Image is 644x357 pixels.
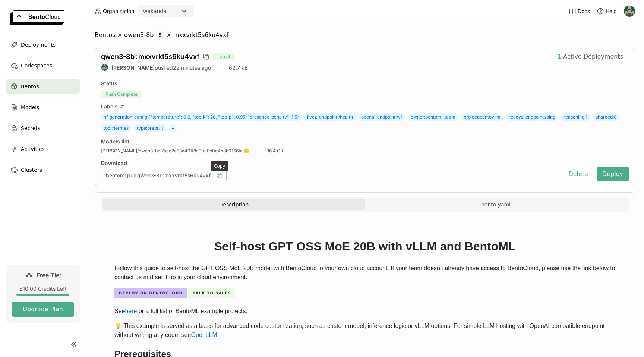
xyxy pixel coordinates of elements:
[124,31,164,39] div: qwen3-8b5
[6,265,80,323] a: Free Tier$10.00 Credits LeftUpgrade Plan
[101,160,560,167] div: Download
[211,161,228,171] div: Copy
[21,40,56,49] span: Deployments
[114,322,615,339] p: 💡 This example is served as a basis for advanced code customization, such as custom model, infere...
[101,53,199,60] span: qwen3-8b mxxvrkt5s6ku4vxf
[21,82,39,91] span: Bentos
[155,31,164,39] span: 5
[101,124,131,132] span: tool : hermes
[101,64,108,71] img: Titus Lim
[173,31,228,39] span: mxxvrkt5s6ku4vxf
[134,124,166,132] span: type : prebuilt
[461,113,503,121] span: project : bentovllm
[304,113,356,121] span: livez_endpoint : /health
[624,6,635,17] img: Titus Lim
[135,53,138,60] span: :
[10,10,64,25] img: logo
[173,64,211,71] span: 22 minutes ago
[191,332,217,338] a: OpenLLM
[6,121,80,136] a: Secrets
[6,142,80,157] a: Activities
[103,8,134,15] span: Organization
[21,61,52,70] span: Codespaces
[114,239,615,258] h1: Self-host GPT OSS MoE 20B with vLLM and BentoML
[6,79,80,94] a: Bentos
[101,80,629,87] div: Status
[359,113,405,121] span: openai_endpoint : /v1
[267,148,283,154] span: 16.4 GB
[101,170,227,181] div: bentoml pull qwen3-8b:mxxvrkt5s6ku4vxf
[12,285,74,292] div: $10.00 Credits Left
[125,308,137,314] a: here
[101,138,129,145] div: Models list
[37,271,61,279] span: Free Tier
[506,113,558,121] span: readyz_endpoint : /ping
[188,288,235,298] img: Talk to sales
[606,8,617,15] span: Help
[114,264,615,282] p: Follow this guide to self-host the GPT OSS MoE 20B model with BentoCloud in your own cloud accoun...
[229,64,248,71] span: 62.7 kB
[21,165,42,174] span: Clusters
[164,31,173,39] span: >
[557,53,561,60] strong: 1
[111,64,155,71] strong: [PERSON_NAME]
[143,7,167,15] div: wakanda
[6,37,80,52] a: Deployments
[114,307,615,316] p: See for a full list of BentoML example projects.
[552,49,629,64] button: 1Active Deployments
[12,302,74,317] button: Upgrade Plan
[115,31,124,39] span: >
[103,199,365,210] button: Description
[169,124,177,132] span: +
[101,148,283,154] a: [PERSON_NAME]/qwen3-8b:7ace2c33a40ff8e90a8b0c4b8b0166fchuggingface16.4 GB
[561,113,590,121] span: reasoning : 1
[365,199,627,210] button: bento.yaml
[6,100,80,115] a: Models
[569,7,590,15] a: Docs
[101,103,629,110] div: Labels
[597,7,617,15] div: Help
[21,145,45,154] span: Activities
[21,124,40,133] span: Secrets
[114,288,187,298] img: Deploy on BentoCloud
[124,31,154,39] span: qwen3-8b
[21,103,39,112] span: Models
[563,53,623,60] span: Active Deployments
[95,31,115,39] span: Bentos
[213,53,235,60] span: Latest
[597,167,629,181] button: Deploy
[243,148,250,154] img: Hugging Face
[167,8,168,15] input: Selected wakanda.
[408,113,458,121] span: owner : bentoml-team
[563,167,594,181] button: Delete
[95,31,635,39] nav: Breadcrumbs navigation
[101,64,211,71] div: pushed
[101,91,142,98] span: Push Complete
[578,8,590,15] span: Docs
[6,162,80,177] a: Clusters
[6,58,80,73] a: Codespaces
[101,148,249,154] span: [PERSON_NAME]/qwen3-8b : 7ace2c33a40ff8e90a8b0c4b8b0166fc
[101,113,302,121] span: hf_generation_config : {"temperature": 0.6, "top_k": 20, "top_p": 0.95, "presence_penalty": 1.5}
[593,113,619,121] span: sharded : 0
